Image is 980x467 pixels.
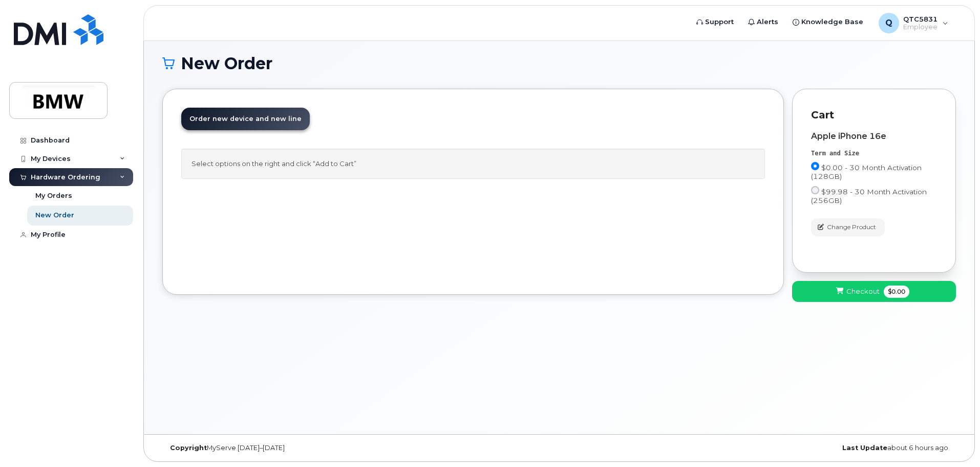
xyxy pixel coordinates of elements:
iframe: Messenger Launcher [935,422,972,459]
input: $99.98 - 30 Month Activation (256GB) [811,186,819,194]
div: MyServe [DATE]–[DATE] [162,444,427,452]
button: Checkout $0.00 [792,281,956,302]
span: Order new device and new line [189,115,302,123]
h1: New Order [162,54,956,72]
span: $99.98 - 30 Month Activation (256GB) [811,188,927,205]
span: Checkout [846,287,880,296]
strong: Copyright [170,444,207,452]
div: about 6 hours ago [691,444,956,452]
strong: Last Update [842,444,887,452]
div: Term and Size [811,149,937,158]
div: Select options on the right and click “Add to Cart” [181,149,765,179]
span: $0.00 - 30 Month Activation (128GB) [811,164,922,180]
span: Change Product [827,222,876,232]
button: Change Product [811,218,885,236]
div: Apple iPhone 16e [811,132,937,141]
p: Cart [811,108,937,123]
span: $0.00 [884,286,909,298]
input: $0.00 - 30 Month Activation (128GB) [811,162,819,170]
